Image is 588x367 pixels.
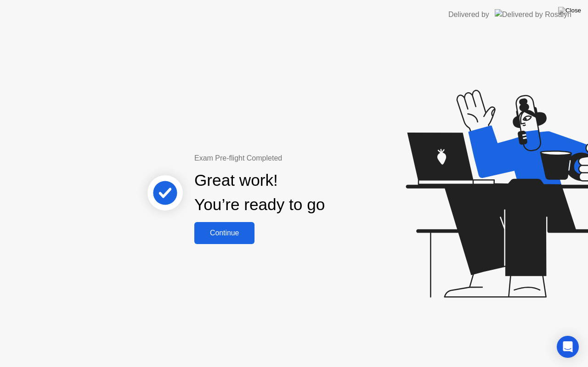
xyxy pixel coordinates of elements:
div: Open Intercom Messenger [557,336,579,358]
div: Exam Pre-flight Completed [194,153,384,164]
div: Great work! You’re ready to go [194,168,325,217]
div: Continue [197,229,252,237]
img: Delivered by Rosalyn [495,9,571,20]
button: Continue [194,222,254,244]
img: Close [558,7,581,14]
div: Delivered by [448,9,489,20]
